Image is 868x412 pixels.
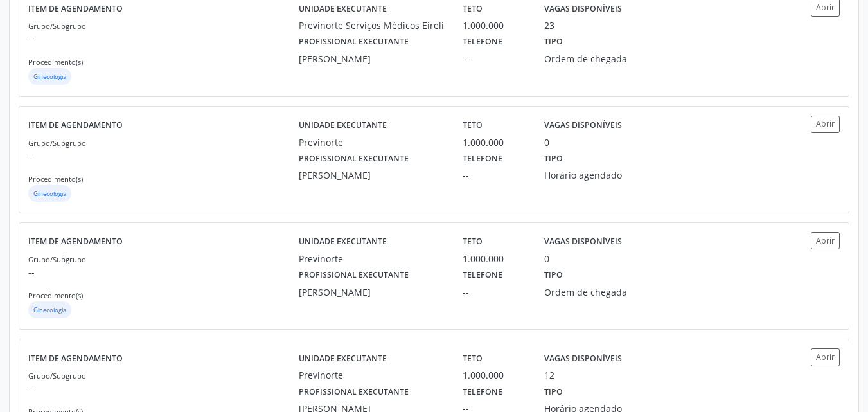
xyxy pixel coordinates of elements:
label: Profissional executante [299,149,409,169]
label: Unidade executante [299,116,387,136]
label: Teto [463,348,483,368]
label: Vagas disponíveis [544,116,622,136]
small: Ginecologia [33,190,66,198]
button: Abrir [811,116,840,133]
p: -- [28,382,299,395]
label: Teto [463,232,483,252]
label: Vagas disponíveis [544,348,622,368]
label: Tipo [544,265,563,285]
div: Previnorte Serviços Médicos Eireli [299,19,445,32]
small: Grupo/Subgrupo [28,371,86,381]
label: Item de agendamento [28,348,123,368]
p: -- [28,32,299,46]
label: Item de agendamento [28,116,123,136]
label: Unidade executante [299,232,387,252]
div: -- [463,285,526,299]
div: 1.000.000 [463,252,526,265]
label: Vagas disponíveis [544,232,622,252]
small: Grupo/Subgrupo [28,21,86,31]
div: 23 [544,19,554,32]
label: Item de agendamento [28,232,123,252]
div: 0 [544,252,549,265]
label: Tipo [544,149,563,169]
div: -- [463,52,526,66]
div: Previnorte [299,136,445,149]
div: Ordem de chegada [544,52,649,66]
label: Telefone [463,32,502,52]
small: Ginecologia [33,306,66,314]
label: Unidade executante [299,348,387,368]
small: Grupo/Subgrupo [28,138,86,148]
div: -- [463,168,526,182]
div: Previnorte [299,252,445,265]
label: Tipo [544,32,563,52]
label: Profissional executante [299,265,409,285]
label: Tipo [544,382,563,402]
label: Telefone [463,382,502,402]
div: [PERSON_NAME] [299,285,445,299]
div: Previnorte [299,368,445,382]
div: 1.000.000 [463,19,526,32]
div: 1.000.000 [463,368,526,382]
small: Ginecologia [33,73,66,81]
div: 12 [544,368,554,382]
div: Horário agendado [544,168,649,182]
div: [PERSON_NAME] [299,168,445,182]
div: 1.000.000 [463,136,526,149]
p: -- [28,149,299,163]
label: Teto [463,116,483,136]
label: Telefone [463,265,502,285]
div: Ordem de chegada [544,285,649,299]
button: Abrir [811,348,840,366]
div: [PERSON_NAME] [299,52,445,66]
small: Procedimento(s) [28,291,83,300]
button: Abrir [811,232,840,249]
label: Profissional executante [299,382,409,402]
small: Grupo/Subgrupo [28,255,86,264]
label: Profissional executante [299,32,409,52]
div: 0 [544,136,549,149]
small: Procedimento(s) [28,174,83,184]
label: Telefone [463,149,502,169]
small: Procedimento(s) [28,57,83,67]
p: -- [28,265,299,279]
